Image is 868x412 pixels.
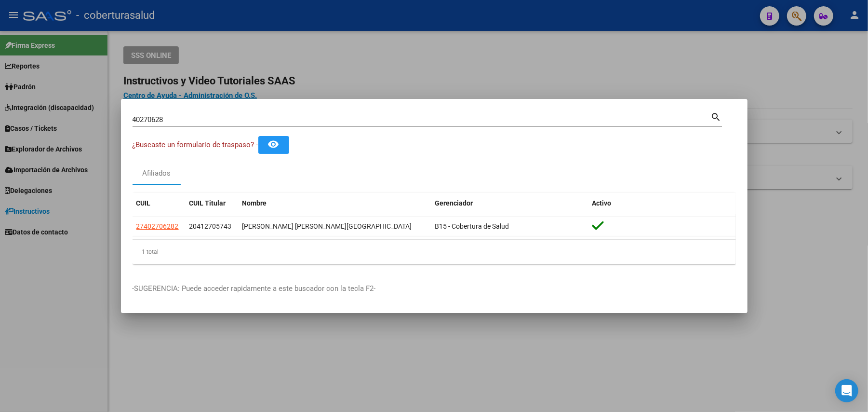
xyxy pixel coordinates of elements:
[136,199,151,207] span: CUIL
[435,222,509,230] span: B15 - Cobertura de Salud
[588,193,736,214] datatable-header-cell: Activo
[592,199,612,207] span: Activo
[189,199,226,207] span: CUIL Titular
[435,199,473,207] span: Gerenciador
[239,193,431,214] datatable-header-cell: Nombre
[133,193,186,214] datatable-header-cell: CUIL
[835,379,858,402] div: Open Intercom Messenger
[142,168,171,179] div: Afiliados
[431,193,588,214] datatable-header-cell: Gerenciador
[242,221,427,232] div: [PERSON_NAME] [PERSON_NAME][GEOGRAPHIC_DATA]
[133,283,736,294] p: -SUGERENCIA: Puede acceder rapidamente a este buscador con la tecla F2-
[186,193,239,214] datatable-header-cell: CUIL Titular
[242,199,267,207] span: Nombre
[189,222,232,230] span: 20412705743
[133,140,258,149] span: ¿Buscaste un formulario de traspaso? -
[136,222,179,230] span: 27402706282
[133,240,736,264] div: 1 total
[711,110,722,122] mat-icon: search
[268,138,280,150] mat-icon: remove_red_eye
